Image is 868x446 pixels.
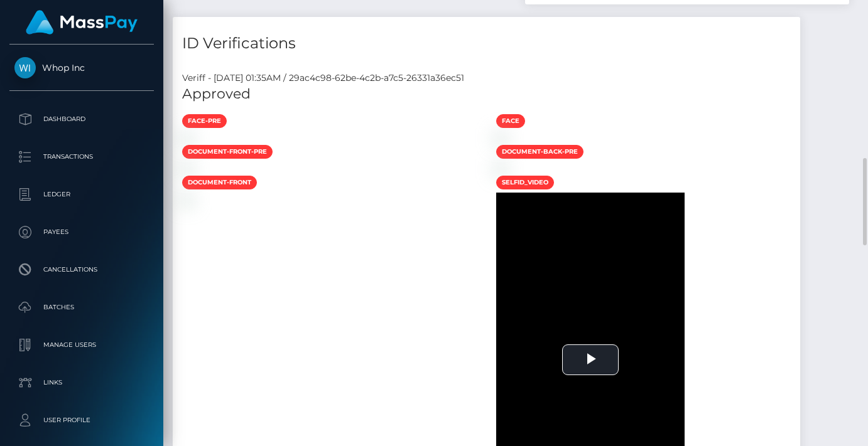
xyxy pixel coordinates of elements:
button: Play Video [562,344,619,375]
img: 53007742-9963-40e9-87df-ad87e996ddf4 [182,194,192,204]
span: Whop Inc [9,62,154,73]
h5: Approved [182,85,791,104]
p: Manage Users [14,336,149,354]
img: d509c92b-7584-49f9-a932-a4137409d36e [182,164,192,174]
a: Manage Users [9,329,154,361]
a: Transactions [9,141,154,173]
span: face-pre [182,114,227,128]
p: Dashboard [14,110,149,129]
h4: ID Verifications [182,33,791,55]
a: Payees [9,216,154,248]
a: Dashboard [9,104,154,135]
span: document-front-pre [182,145,273,159]
span: document-back-pre [496,145,583,159]
span: selfid_video [496,176,554,189]
img: MassPay Logo [26,10,138,35]
span: document-front [182,176,257,189]
a: Cancellations [9,254,154,285]
a: Links [9,367,154,398]
img: 7764cc56-ad34-46bb-876a-d52e99440b5d [182,133,192,143]
p: User Profile [14,411,149,430]
span: face [496,114,525,128]
a: User Profile [9,405,154,436]
p: Ledger [14,185,149,204]
p: Links [14,373,149,392]
img: Whop Inc [14,57,36,78]
img: fd21786a-2915-4e8f-8775-1fd4e105ba60 [496,164,506,174]
p: Transactions [14,147,149,166]
p: Payees [14,223,149,242]
a: Ledger [9,179,154,210]
a: Batches [9,292,154,323]
p: Cancellations [14,260,149,279]
div: Veriff - [DATE] 01:35AM / 29ac4c98-62be-4c2b-a7c5-26331a36ec51 [173,72,800,85]
p: Batches [14,298,149,317]
img: 6acfd8e7-d840-48f6-aab9-91f03bdcd671 [496,133,506,143]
